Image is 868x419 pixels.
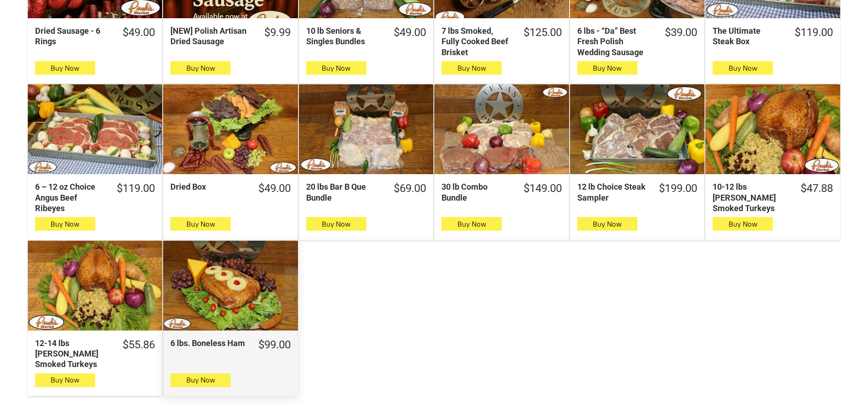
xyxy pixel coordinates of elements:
a: $125.007 lbs Smoked, Fully Cooked Beef Brisket [434,26,569,57]
button: Buy Now [577,61,637,75]
a: 12 lb Choice Steak Sampler [570,84,704,174]
div: $47.88 [801,181,833,196]
button: Buy Now [442,61,502,75]
span: Buy Now [457,220,486,228]
div: $49.00 [123,26,155,40]
button: Buy Now [442,217,502,231]
span: Buy Now [186,220,215,228]
button: Buy Now [713,217,773,231]
div: $119.00 [117,181,155,196]
div: Dried Box [170,181,246,192]
div: $119.00 [795,26,833,40]
a: Dried Box [163,84,298,174]
a: $49.0010 lb Seniors & Singles Bundles [299,26,433,47]
span: Buy Now [593,220,621,228]
span: Buy Now [729,220,757,228]
a: $39.006 lbs - “Da” Best Fresh Polish Wedding Sausage [570,26,704,57]
a: $119.00The Ultimate Steak Box [705,26,840,47]
button: Buy Now [713,61,773,75]
div: 12 lb Choice Steak Sampler [577,181,647,203]
div: The Ultimate Steak Box [713,26,782,47]
div: $49.00 [258,181,291,196]
a: $9.99[NEW] Polish Artisan Dried Sausage [163,26,298,47]
div: [NEW] Polish Artisan Dried Sausage [170,26,252,47]
div: 6 lbs. Boneless Ham [170,338,246,348]
span: Buy Now [322,220,350,228]
button: Buy Now [35,217,95,231]
div: 10 lb Seniors & Singles Bundles [306,26,382,47]
div: 7 lbs Smoked, Fully Cooked Beef Brisket [442,26,511,57]
div: Dried Sausage - 6 Rings [35,26,111,47]
button: Buy Now [35,373,95,387]
div: 30 lb Combo Bundle [442,181,511,203]
div: $39.00 [665,26,697,40]
span: Buy Now [593,64,621,72]
a: $49.00Dried Box [163,181,298,196]
button: Buy Now [577,217,637,231]
a: $119.006 – 12 oz Choice Angus Beef Ribeyes [28,181,162,213]
button: Buy Now [170,373,231,387]
a: 20 lbs Bar B Que Bundle [299,84,433,174]
button: Buy Now [170,61,231,75]
span: Buy Now [322,64,350,72]
a: 6 – 12 oz Choice Angus Beef Ribeyes [28,84,162,174]
span: Buy Now [457,64,486,72]
button: Buy Now [306,61,366,75]
span: Buy Now [186,376,215,384]
button: Buy Now [306,217,366,231]
a: 10-12 lbs Pruski&#39;s Smoked Turkeys [705,84,840,174]
div: 12-14 lbs [PERSON_NAME] Smoked Turkeys [35,338,111,370]
div: 20 lbs Bar B Que Bundle [306,181,382,203]
div: 6 lbs - “Da” Best Fresh Polish Wedding Sausage [577,26,653,57]
a: $149.0030 lb Combo Bundle [434,181,569,203]
a: $199.0012 lb Choice Steak Sampler [570,181,704,203]
div: $55.86 [123,338,155,352]
span: Buy Now [51,220,79,228]
button: Buy Now [170,217,231,231]
div: $9.99 [264,26,291,40]
div: 10-12 lbs [PERSON_NAME] Smoked Turkeys [713,181,788,213]
div: $149.00 [524,181,562,196]
a: 6 lbs. Boneless Ham [163,241,298,331]
a: 30 lb Combo Bundle [434,84,569,174]
div: $125.00 [524,26,562,40]
div: $49.00 [394,26,426,40]
span: Buy Now [186,64,215,72]
div: $69.00 [394,181,426,196]
a: $69.0020 lbs Bar B Que Bundle [299,181,433,203]
div: $199.00 [659,181,697,196]
div: 6 – 12 oz Choice Angus Beef Ribeyes [35,181,105,213]
a: $55.8612-14 lbs [PERSON_NAME] Smoked Turkeys [28,338,162,370]
span: Buy Now [51,376,79,384]
a: $99.006 lbs. Boneless Ham [163,338,298,352]
div: $99.00 [258,338,291,352]
a: 12-14 lbs Pruski&#39;s Smoked Turkeys [28,241,162,331]
span: Buy Now [729,64,757,72]
button: Buy Now [35,61,95,75]
a: $49.00Dried Sausage - 6 Rings [28,26,162,47]
span: Buy Now [51,64,79,72]
a: $47.8810-12 lbs [PERSON_NAME] Smoked Turkeys [705,181,840,213]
